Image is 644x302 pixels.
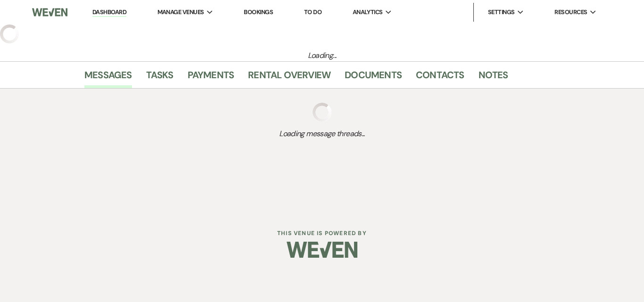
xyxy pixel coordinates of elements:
a: Documents [345,67,402,88]
a: Bookings [244,8,273,16]
a: Tasks [146,67,173,88]
a: Payments [188,67,234,88]
img: Weven Logo [32,2,67,22]
img: loading spinner [313,103,331,122]
a: Contacts [416,67,464,88]
span: Analytics [353,8,383,17]
a: Messages [84,67,132,88]
a: Dashboard [92,8,126,17]
span: Loading message threads... [84,128,560,139]
a: Notes [479,67,508,88]
a: Rental Overview [248,67,330,88]
span: Settings [488,8,515,17]
span: Resources [554,8,587,17]
span: Manage Venues [157,8,204,17]
img: Weven Logo [287,233,357,266]
a: To Do [304,8,322,16]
